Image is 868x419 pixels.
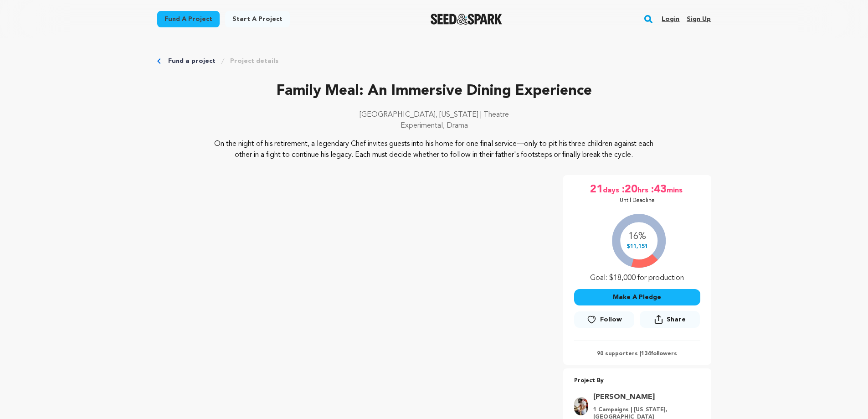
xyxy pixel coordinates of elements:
[603,182,621,197] span: days
[157,120,711,131] p: Experimental, Drama
[640,311,700,328] button: Share
[641,351,651,357] span: 134
[687,12,711,26] a: Sign up
[574,376,700,386] p: Project By
[157,57,711,66] div: Breadcrumb
[667,315,686,324] span: Share
[168,57,216,66] a: Fund a project
[640,311,700,331] span: Share
[662,12,679,26] a: Login
[431,14,502,25] a: Seed&Spark Homepage
[157,109,711,120] p: [GEOGRAPHIC_DATA], [US_STATE] | Theatre
[574,350,700,357] p: 90 supporters | followers
[574,311,634,328] a: Follow
[600,315,622,324] span: Follow
[225,11,290,27] a: Start a project
[590,182,603,197] span: 21
[157,11,220,27] a: Fund a project
[637,182,650,197] span: hrs
[650,182,667,197] span: :43
[593,392,695,403] a: Goto Ben Baron profile
[667,182,684,197] span: mins
[621,182,637,197] span: :20
[230,57,278,66] a: Project details
[212,139,656,160] p: On the night of his retirement, a legendary Chef invites guests into his home for one final servi...
[620,197,655,204] p: Until Deadline
[574,397,588,415] img: cc89a08dfaab1b70.jpg
[574,289,700,305] button: Make A Pledge
[431,14,502,25] img: Seed&Spark Logo Dark Mode
[157,80,711,102] p: Family Meal: An Immersive Dining Experience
